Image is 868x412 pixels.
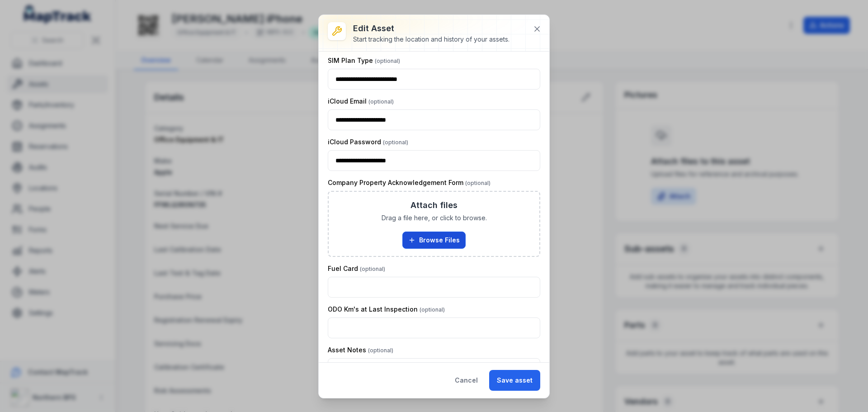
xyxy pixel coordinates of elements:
div: Start tracking the location and history of your assets. [353,35,509,44]
button: Save asset [489,370,540,391]
label: Company Property Acknowledgement Form [328,178,491,187]
span: Drag a file here, or click to browse. [382,213,487,223]
label: SIM Plan Type [328,56,400,65]
label: iCloud Email [328,97,394,106]
h3: Attach files [410,199,458,212]
label: Fuel Card [328,264,385,273]
button: Browse Files [402,232,466,249]
label: iCloud Password [328,137,408,147]
h3: Edit asset [353,22,509,35]
button: Cancel [447,370,486,391]
label: Asset Notes [328,346,393,355]
label: ODO Km's at Last Inspection [328,305,445,314]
